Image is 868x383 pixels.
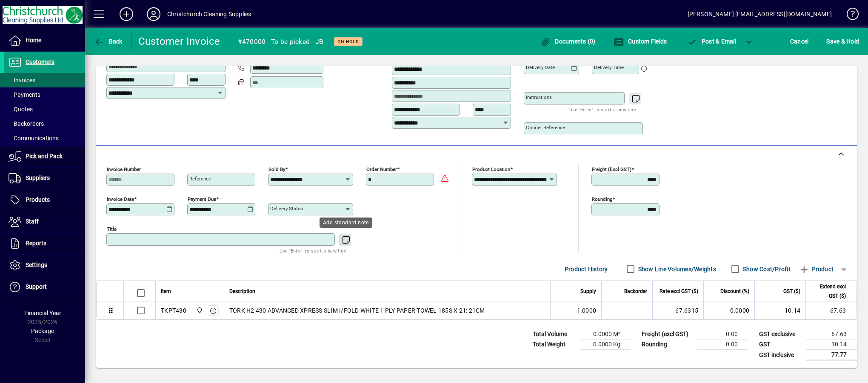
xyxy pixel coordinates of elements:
[592,196,612,202] mat-label: Rounding
[107,226,117,232] mat-label: Title
[26,153,63,160] span: Pick and Pack
[26,261,47,268] span: Settings
[580,339,631,350] td: 0.0000 Kg
[9,106,33,113] span: Quotes
[9,135,59,142] span: Communications
[806,329,857,339] td: 67.63
[594,64,624,70] mat-label: Delivery time
[806,339,857,350] td: 10.14
[540,38,596,45] span: Documents (0)
[26,196,50,203] span: Products
[580,287,596,296] span: Supply
[580,329,631,339] td: 0.0000 M³
[337,39,359,44] span: On hold
[107,166,141,172] mat-label: Invoice number
[755,329,806,339] td: GST exclusive
[161,287,171,296] span: Item
[528,339,580,350] td: Total Weight
[624,287,647,296] span: Backorder
[4,255,85,276] a: Settings
[4,131,85,145] a: Communications
[140,6,167,22] button: Profile
[107,196,134,202] mat-label: Invoice date
[697,339,748,350] td: 0.00
[94,38,123,45] span: Back
[577,306,597,315] span: 1.0000
[26,37,41,44] span: Home
[790,35,809,48] span: Cancel
[569,104,636,114] mat-hint: Use 'Enter' to start a new line
[4,30,85,51] a: Home
[113,6,140,22] button: Add
[660,287,698,296] span: Rate excl GST ($)
[806,350,857,360] td: 77.77
[824,34,861,49] button: Save & Hold
[741,265,791,273] label: Show Cost/Profit
[637,339,697,350] td: Rounding
[592,166,631,172] mat-label: Freight (excl GST)
[538,34,598,49] button: Documents (0)
[4,233,85,254] a: Reports
[320,218,372,228] div: Add standard note
[188,196,216,202] mat-label: Payment due
[26,240,46,247] span: Reports
[703,302,754,319] td: 0.0000
[702,38,705,45] span: P
[238,35,324,49] div: #470000 - To be picked - JB
[637,265,716,273] label: Show Line Volumes/Weights
[788,34,811,49] button: Cancel
[26,218,39,225] span: Staff
[826,38,830,45] span: S
[24,310,61,316] span: Financial Year
[161,306,186,315] div: TKPT430
[840,2,857,29] a: Knowledge Base
[4,189,85,211] a: Products
[472,166,510,172] mat-label: Product location
[229,306,485,315] span: TORK H2 430 ADVANCED XPRESS SLIM I/FOLD WHITE 1 PLY PAPER TOWEL 185S X 21: 21CM
[637,329,697,339] td: Freight (excl GST)
[826,35,859,48] span: ave & Hold
[611,34,669,49] button: Custom Fields
[755,350,806,360] td: GST inclusive
[687,38,736,45] span: ost & Email
[688,7,832,21] div: [PERSON_NAME] [EMAIL_ADDRESS][DOMAIN_NAME]
[4,116,85,131] a: Backorders
[92,34,125,49] button: Back
[26,283,47,290] span: Support
[9,120,44,127] span: Backorders
[167,7,251,21] div: Christchurch Cleaning Supplies
[9,91,40,98] span: Payments
[799,262,834,276] span: Product
[720,287,749,296] span: Discount (%)
[811,282,846,301] span: Extend excl GST ($)
[783,287,800,296] span: GST ($)
[229,287,255,296] span: Description
[85,34,132,49] app-page-header-button: Back
[270,206,303,212] mat-label: Delivery status
[9,77,35,84] span: Invoices
[4,73,85,87] a: Invoices
[526,64,555,70] mat-label: Delivery date
[4,168,85,189] a: Suppliers
[565,262,608,276] span: Product History
[528,329,580,339] td: Total Volume
[4,276,85,298] a: Support
[805,302,857,319] td: 67.63
[194,306,204,315] span: Christchurch Cleaning Supplies Ltd
[26,174,50,181] span: Suppliers
[754,302,805,319] td: 10.14
[614,38,667,45] span: Custom Fields
[26,58,54,65] span: Customers
[658,306,698,315] div: 67.6315
[31,328,54,334] span: Package
[4,102,85,116] a: Quotes
[4,87,85,102] a: Payments
[4,211,85,232] a: Staff
[526,94,552,100] mat-label: Instructions
[280,246,346,255] mat-hint: Use 'Enter' to start a new line
[561,261,611,277] button: Product History
[366,166,397,172] mat-label: Order number
[138,35,220,48] div: Customer Invoice
[795,261,838,277] button: Product
[4,146,85,167] a: Pick and Pack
